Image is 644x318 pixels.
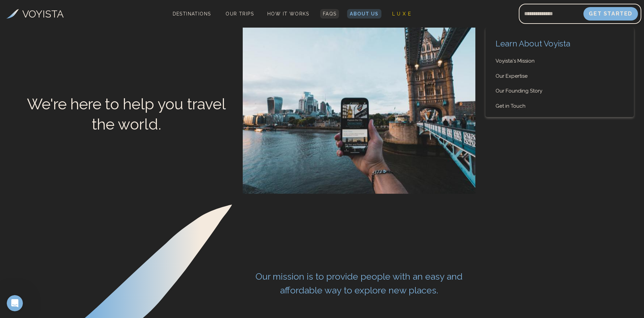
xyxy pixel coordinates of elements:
a: VOYISTA [6,6,64,22]
button: Send a message… [115,218,126,228]
h1: We're here to help you travel the world. [10,94,243,135]
button: Emoji picker [21,220,27,226]
span: Our Trips [226,11,254,16]
p: A few minutes [38,8,69,15]
a: Voyista's Mission [485,57,634,65]
span: FAQs [323,11,337,16]
textarea: Message… [6,206,129,218]
a: L U X E [389,9,414,19]
a: Our Trips [223,9,257,19]
a: FAQs [320,9,339,19]
a: About Us [347,9,381,19]
button: Get Started [583,7,638,21]
h3: VOYISTA [22,6,64,22]
button: go back [4,3,17,15]
h1: Voyista [33,3,52,8]
div: Close [118,3,130,15]
button: Gif picker [32,220,37,226]
span: L U X E [392,11,411,16]
img: Profile image for Beau [19,4,30,14]
img: Voyista Logo [6,9,19,19]
input: Email address [519,6,583,22]
span: Destinations [170,8,214,28]
a: Our Founding Story [485,87,634,95]
iframe: Intercom live chat [7,295,23,311]
span: About Us [350,11,378,16]
button: Upload attachment [10,220,16,226]
a: Get in Touch [485,102,634,110]
span: How It Works [267,11,309,16]
button: Start recording [43,220,48,226]
button: Home [105,3,118,15]
img: European Highlight Trip [243,28,475,194]
h2: Our mission is to provide people with an easy and affordable way to explore new places. [243,265,475,302]
a: How It Works [265,9,312,19]
h2: Learn About Voyista [485,28,634,50]
a: Our Expertise [485,72,634,80]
